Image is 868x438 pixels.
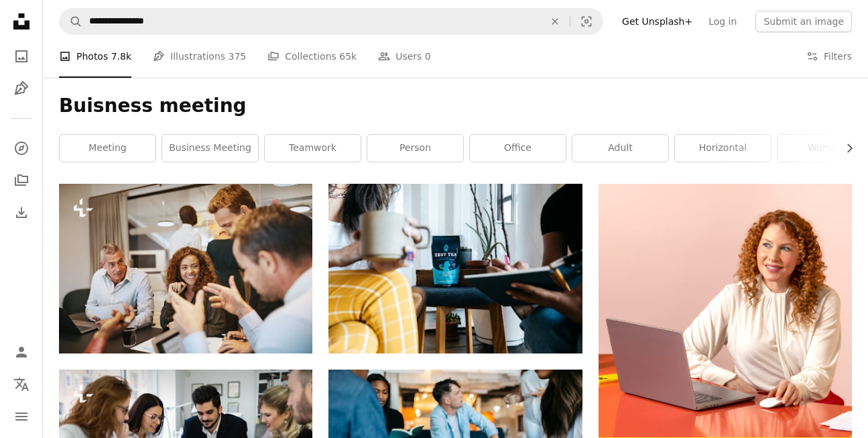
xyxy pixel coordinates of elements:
[267,35,357,78] a: Collections 65k
[470,135,566,162] a: office
[59,94,852,118] h1: Buisness meeting
[8,199,35,226] a: Download History
[162,135,258,162] a: business meeting
[59,8,603,35] form: Find visuals sitewide
[59,184,312,353] img: Diverse group of smiling businesspeople talking together during a meeting around a table in an of...
[570,9,603,34] button: Visual search
[229,49,247,64] span: 375
[60,9,82,34] button: Search Unsplash
[540,9,570,34] button: Clear
[8,371,35,398] button: Language
[60,135,156,162] a: meeting
[265,135,361,162] a: teamwork
[837,135,852,162] button: scroll list to the right
[700,11,745,32] a: Log in
[8,135,35,162] a: Explore
[328,262,582,274] a: a person sitting on a chair holding a book
[328,184,582,353] img: a person sitting on a chair holding a book
[806,35,852,78] button: Filters
[367,135,463,162] a: person
[8,43,35,70] a: Photos
[8,339,35,366] a: Log in / Sign up
[153,35,246,78] a: Illustrations 375
[425,49,431,64] span: 0
[59,262,312,274] a: Diverse group of smiling businesspeople talking together during a meeting around a table in an of...
[339,49,357,64] span: 65k
[572,135,668,162] a: adult
[675,135,771,162] a: horizontal
[8,167,35,194] a: Collections
[378,35,431,78] a: Users 0
[599,184,852,437] img: file-1722962837469-d5d3a3dee0c7image
[8,403,35,430] button: Menu
[614,11,700,32] a: Get Unsplash+
[8,75,35,102] a: Illustrations
[755,11,852,32] button: Submit an image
